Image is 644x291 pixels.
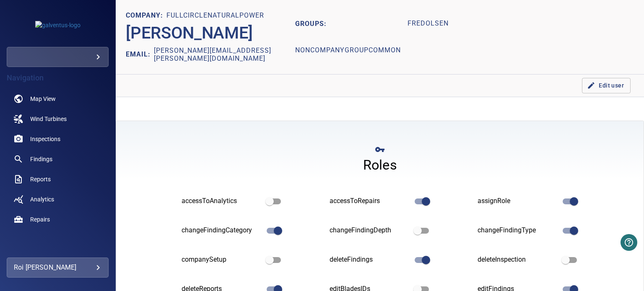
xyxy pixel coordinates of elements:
[295,10,401,37] h2: GROUPS:
[408,12,449,36] h1: fredolsen
[30,115,67,123] span: Wind Turbines
[582,78,631,93] button: Edit user
[7,109,109,129] a: windturbines noActive
[126,23,253,43] h2: [PERSON_NAME]
[182,255,262,265] div: companySetup
[35,21,80,29] img: galventus-logo
[14,261,101,274] div: Roi [PERSON_NAME]
[330,226,410,235] div: changeFindingDepth
[30,195,54,203] span: Analytics
[7,129,109,149] a: inspections noActive
[478,196,558,206] div: assignRole
[295,39,401,63] h1: nonCompanyGroupCommon
[126,12,166,20] h1: COMPANY:
[330,196,410,206] div: accessToRepairs
[478,226,558,235] div: changeFindingType
[7,89,109,109] a: map noActive
[7,209,109,229] a: repairs noActive
[154,46,295,62] h2: [PERSON_NAME][EMAIL_ADDRESS][PERSON_NAME][DOMAIN_NAME]
[30,95,56,103] span: Map View
[7,149,109,169] a: findings noActive
[330,255,410,265] div: deleteFindings
[30,215,50,224] span: Repairs
[30,175,51,183] span: Reports
[30,155,52,163] span: Findings
[7,74,109,82] h4: Navigation
[126,46,154,62] h2: EMAIL:
[182,196,262,206] div: accessToAnalytics
[589,80,624,91] span: Edit user
[7,189,109,209] a: analytics noActive
[182,226,262,235] div: changeFindingCategory
[7,169,109,189] a: reports noActive
[7,47,109,67] div: galventus
[478,255,558,265] div: deleteInspection
[363,157,397,173] h4: Roles
[30,135,60,143] span: Inspections
[166,12,264,20] h1: fullcirclenaturalpower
